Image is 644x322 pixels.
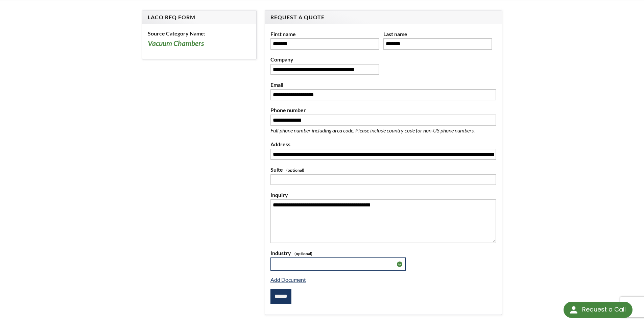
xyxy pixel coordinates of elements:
h4: Request A Quote [270,14,496,21]
label: Email [270,80,496,89]
div: Request a Call [582,302,626,317]
img: round button [568,304,579,315]
label: Last name [383,30,492,39]
a: Add Document [270,276,306,283]
h3: Vacuum Chambers [148,39,251,48]
label: Phone number [270,106,496,115]
p: Full phone number including area code. Please include country code for non-US phone numbers. [270,126,496,135]
label: Suite [270,165,496,174]
b: Source Category Name: [148,30,205,36]
label: Address [270,140,496,149]
label: Inquiry [270,191,496,199]
label: First name [270,30,379,39]
h4: LACO RFQ Form [148,14,251,21]
div: Request a Call [564,302,633,318]
label: Industry [270,249,496,257]
label: Company [270,55,379,64]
